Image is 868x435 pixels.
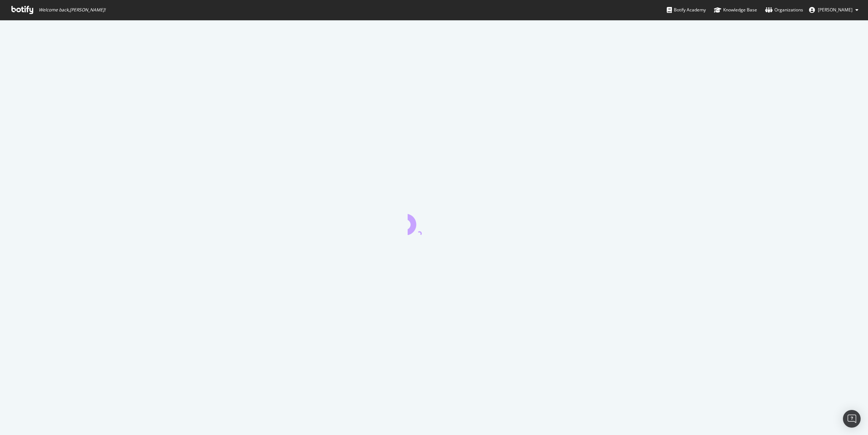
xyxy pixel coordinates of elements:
[765,6,803,14] div: Organizations
[803,4,864,16] button: [PERSON_NAME]
[667,6,706,14] div: Botify Academy
[843,410,861,428] div: Open Intercom Messenger
[714,6,757,14] div: Knowledge Base
[39,7,105,13] span: Welcome back, [PERSON_NAME] !
[818,7,853,13] span: Juan Batres
[408,208,461,235] div: animation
